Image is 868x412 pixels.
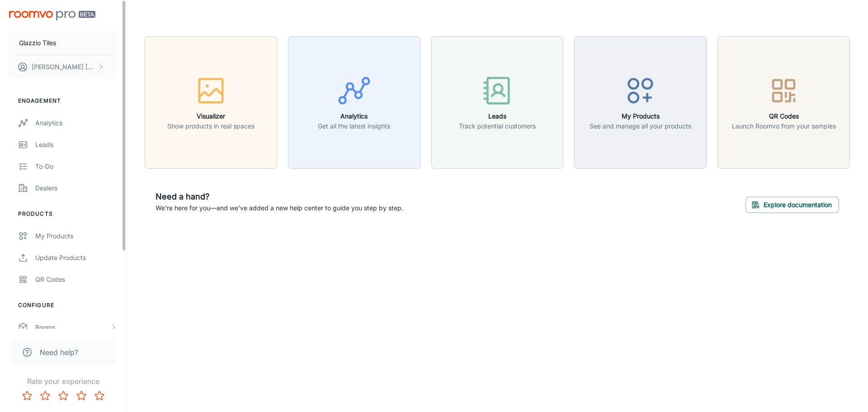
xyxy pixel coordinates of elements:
[156,203,403,213] p: We're here for you—and we've added a new help center to guide you step by step.
[717,36,850,169] button: QR CodesLaunch Roomvo from your samples
[574,97,707,106] a: My ProductsSee and manage all your products
[288,36,420,169] button: AnalyticsGet all the latest insights
[19,38,56,48] p: Glazzio Tiles
[145,36,277,169] button: VisualizerShow products in real spaces
[431,97,564,106] a: LeadsTrack potential customers
[745,197,839,213] button: Explore documentation
[732,111,836,121] h6: QR Codes
[35,253,117,263] div: Update Products
[32,62,95,72] p: [PERSON_NAME] [PERSON_NAME]
[318,121,390,131] p: Get all the latest insights
[318,111,390,121] h6: Analytics
[745,199,839,208] a: Explore documentation
[574,36,707,169] button: My ProductsSee and manage all your products
[35,118,117,128] div: Analytics
[35,231,117,241] div: My Products
[156,190,403,203] h6: Need a hand?
[590,121,691,131] p: See and manage all your products
[459,121,536,131] p: Track potential customers
[717,97,850,106] a: QR CodesLaunch Roomvo from your samples
[35,183,117,193] div: Dealers
[9,31,117,55] button: Glazzio Tiles
[9,11,95,20] img: Roomvo PRO Beta
[431,36,564,169] button: LeadsTrack potential customers
[9,55,117,79] button: [PERSON_NAME] [PERSON_NAME]
[35,161,117,171] div: To-do
[35,140,117,150] div: Leads
[459,111,536,121] h6: Leads
[167,121,255,131] p: Show products in real spaces
[288,97,420,106] a: AnalyticsGet all the latest insights
[590,111,691,121] h6: My Products
[167,111,255,121] h6: Visualizer
[732,121,836,131] p: Launch Roomvo from your samples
